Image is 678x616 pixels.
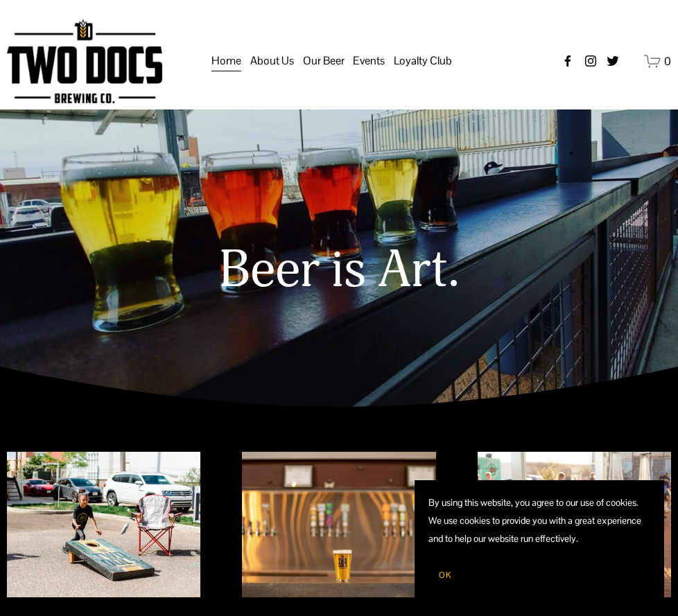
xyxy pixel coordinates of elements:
section: Cookie banner [415,480,664,602]
p: By using this website, you agree to our use of cookies. We use cookies to provide you with a grea... [428,494,650,548]
a: folder dropdown [353,49,385,73]
a: twitter-unauth [606,54,620,68]
a: folder dropdown [394,49,452,73]
h1: Beer is Art. [8,241,670,299]
span: Loyalty Club [394,51,452,71]
button: OK [428,562,462,588]
span: Events [353,51,385,71]
span: Our Beer [303,51,345,71]
span: 0 [664,54,671,69]
a: Facebook [561,54,575,68]
a: 0 items in cart [644,53,672,70]
a: folder dropdown [303,49,345,73]
a: folder dropdown [250,49,294,73]
span: OK [439,570,451,581]
a: Home [211,49,241,73]
img: Two Docs Brewing Co. [7,19,162,103]
img: A girl playing cornhole outdoors on a sunny day, with parked cars and a building in the backgroun... [7,452,200,598]
img: People sitting and socializing outdoors at a festival or event in the late afternoon, with some p... [478,452,672,598]
img: A glass of beer with the logo of Two Docs Brewing Company, placed on a bar counter with a blurred... [242,452,435,598]
span: About Us [250,51,294,71]
a: instagram-unauth [584,54,598,68]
